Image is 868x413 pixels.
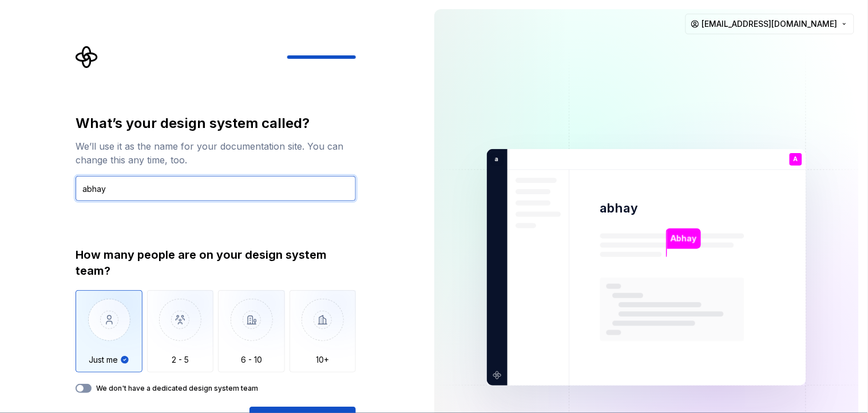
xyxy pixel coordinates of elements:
[794,157,798,163] p: A
[600,201,638,217] p: abhay
[685,14,854,34] button: [EMAIL_ADDRESS][DOMAIN_NAME]
[702,18,838,30] span: [EMAIL_ADDRESS][DOMAIN_NAME]
[491,154,499,165] p: a
[96,384,258,393] label: We don't have a dedicated design system team
[76,114,356,133] div: What’s your design system called?
[76,176,356,201] input: Design system name
[76,46,98,69] svg: Supernova Logo
[76,139,356,167] div: We’ll use it as the name for your documentation site. You can change this any time, too.
[76,247,356,279] div: How many people are on your design system team?
[670,232,697,245] p: Abhay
